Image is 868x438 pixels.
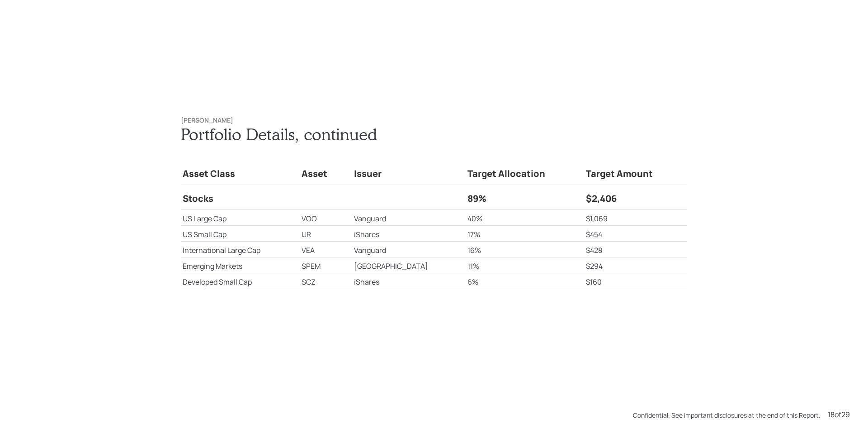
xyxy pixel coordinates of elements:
td: 40% [466,210,585,226]
h4: Target Amount [586,167,685,181]
div: Confidential. See important disclosures at the end of this Report. [633,410,821,420]
h4: Issuer [354,167,464,181]
td: VOO [300,210,353,226]
td: [GEOGRAPHIC_DATA] [352,257,466,273]
td: $428 [584,242,687,257]
td: 6% [466,273,585,289]
td: iShares [352,273,466,289]
td: VEA [300,242,353,257]
h1: Portfolio Details , continued [181,124,687,144]
h4: Asset [302,167,351,181]
td: $294 [584,257,687,273]
td: Developed Small Cap [181,273,300,289]
td: 16% [466,242,585,257]
td: SCZ [300,273,353,289]
td: 11% [466,257,585,273]
h4: Stocks [183,191,298,206]
h4: $2,406 [586,191,685,206]
td: Vanguard [352,242,466,257]
h4: Target Allocation [467,167,583,181]
td: US Small Cap [181,226,300,242]
td: IJR [300,226,353,242]
td: Vanguard [352,210,466,226]
h6: [PERSON_NAME] [181,117,687,124]
td: $454 [584,226,687,242]
td: International Large Cap [181,242,300,257]
div: 18 of 29 [828,409,850,420]
h4: Asset Class [183,167,298,181]
td: $160 [584,273,687,289]
td: SPEM [300,257,353,273]
td: iShares [352,226,466,242]
td: US Large Cap [181,210,300,226]
td: $1,069 [584,210,687,226]
td: Emerging Markets [181,257,300,273]
td: 17% [466,226,585,242]
h4: 89% [467,191,583,206]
